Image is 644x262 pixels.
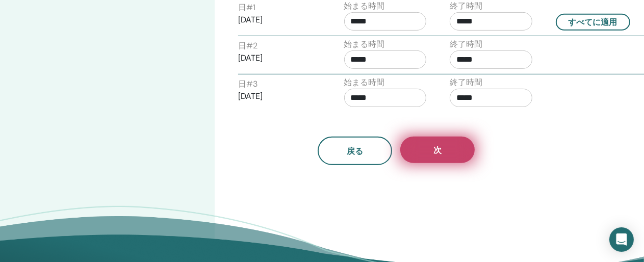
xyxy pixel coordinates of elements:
[238,90,321,102] p: [DATE]
[238,78,257,90] label: 日 # 3
[238,52,321,64] p: [DATE]
[347,146,363,156] span: 戻る
[609,227,634,252] div: Open Intercom Messenger
[433,145,442,155] span: 次
[450,76,482,89] label: 終了時間
[556,14,630,31] button: すべてに適用
[400,137,475,163] button: 次
[344,38,385,50] label: 始まる時間
[344,76,385,89] label: 始まる時間
[238,40,257,52] label: 日 # 2
[318,137,392,165] button: 戻る
[238,2,255,14] label: 日 # 1
[450,38,482,50] label: 終了時間
[238,14,321,26] p: [DATE]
